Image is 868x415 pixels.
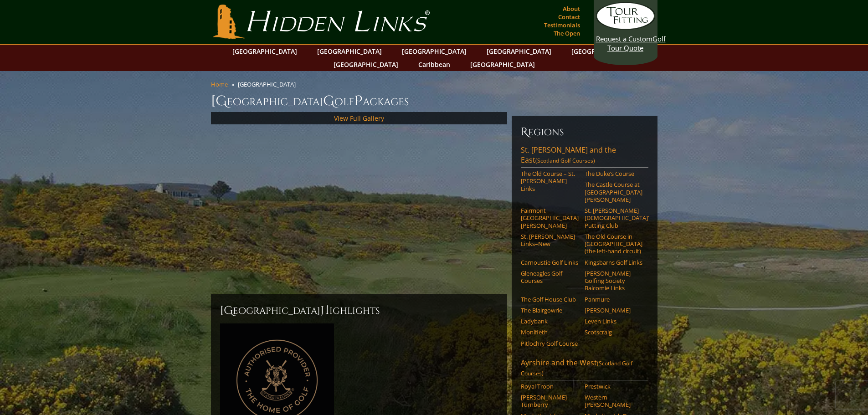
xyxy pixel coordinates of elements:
[521,170,579,192] a: The Old Course – St. [PERSON_NAME] Links
[397,45,471,58] a: [GEOGRAPHIC_DATA]
[521,307,579,314] a: The Blairgowrie
[238,80,299,88] li: [GEOGRAPHIC_DATA]
[542,19,582,31] a: Testimonials
[521,394,579,409] a: [PERSON_NAME] Turnberry
[320,303,329,318] span: H
[585,318,642,325] a: Leven Links
[521,233,579,248] a: St. [PERSON_NAME] Links–New
[521,328,579,336] a: Monifieth
[585,181,642,203] a: The Castle Course at [GEOGRAPHIC_DATA][PERSON_NAME]
[585,170,642,177] a: The Duke’s Course
[414,58,455,71] a: Caribbean
[560,2,582,15] a: About
[521,270,579,285] a: Gleneagles Golf Courses
[585,296,642,303] a: Panmure
[521,383,579,390] a: Royal Troon
[585,394,642,409] a: Western [PERSON_NAME]
[585,270,642,292] a: [PERSON_NAME] Golfing Society Balcomie Links
[521,296,579,303] a: The Golf House Club
[521,318,579,325] a: Ladybank
[567,45,641,58] a: [GEOGRAPHIC_DATA]
[585,383,642,390] a: Prestwick
[354,92,363,110] span: P
[596,2,655,52] a: Request a CustomGolf Tour Quote
[220,303,498,318] h2: [GEOGRAPHIC_DATA] ighlights
[535,157,595,164] span: (Scotland Golf Courses)
[585,207,642,229] a: St. [PERSON_NAME] [DEMOGRAPHIC_DATA]’ Putting Club
[334,114,384,123] a: View Full Gallery
[521,207,579,229] a: Fairmont [GEOGRAPHIC_DATA][PERSON_NAME]
[228,45,302,58] a: [GEOGRAPHIC_DATA]
[329,58,403,71] a: [GEOGRAPHIC_DATA]
[323,92,334,110] span: G
[211,80,228,88] a: Home
[585,328,642,336] a: Scotscraig
[521,359,632,377] span: (Scotland Golf Courses)
[482,45,556,58] a: [GEOGRAPHIC_DATA]
[556,10,582,23] a: Contact
[313,45,386,58] a: [GEOGRAPHIC_DATA]
[596,34,652,43] span: Request a Custom
[211,92,657,110] h1: [GEOGRAPHIC_DATA] olf ackages
[521,358,648,380] a: Ayrshire and the West(Scotland Golf Courses)
[585,233,642,255] a: The Old Course in [GEOGRAPHIC_DATA] (the left-hand circuit)
[521,259,579,266] a: Carnoustie Golf Links
[585,307,642,314] a: [PERSON_NAME]
[521,125,648,139] h6: Regions
[521,145,648,168] a: St. [PERSON_NAME] and the East(Scotland Golf Courses)
[551,27,582,40] a: The Open
[466,58,539,71] a: [GEOGRAPHIC_DATA]
[585,259,642,266] a: Kingsbarns Golf Links
[521,340,579,347] a: Pitlochry Golf Course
